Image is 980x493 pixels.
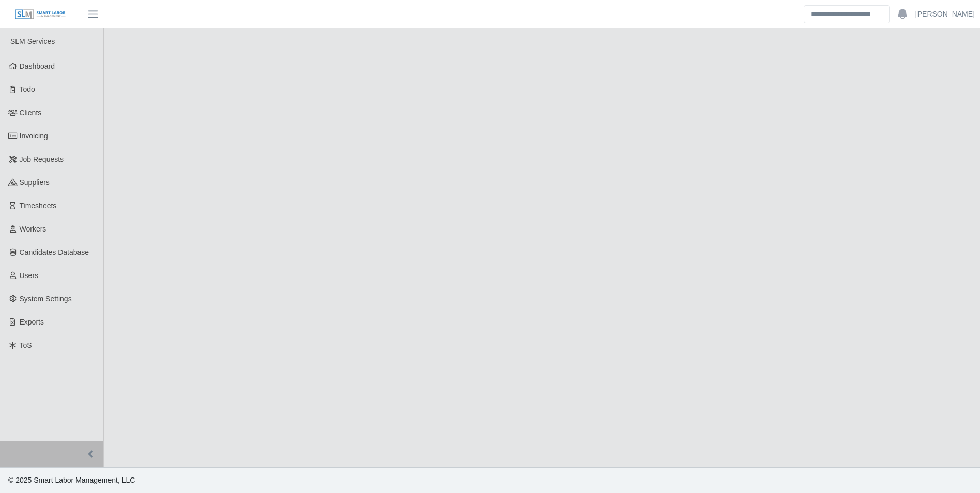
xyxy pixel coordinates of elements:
span: Dashboard [20,62,55,70]
span: Invoicing [20,132,48,140]
span: System Settings [20,295,72,303]
img: SLM Logo [14,9,66,20]
span: Job Requests [20,155,64,163]
a: [PERSON_NAME] [915,9,975,20]
span: Candidates Database [20,248,89,256]
span: Workers [20,225,46,233]
span: Users [20,271,39,280]
input: Search [804,5,890,23]
span: © 2025 Smart Labor Management, LLC [8,476,135,484]
span: Clients [20,109,42,117]
span: Timesheets [20,202,57,210]
span: Exports [20,318,44,326]
span: SLM Services [10,37,55,45]
span: ToS [20,341,32,349]
span: Suppliers [20,178,50,187]
span: Todo [20,85,35,94]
